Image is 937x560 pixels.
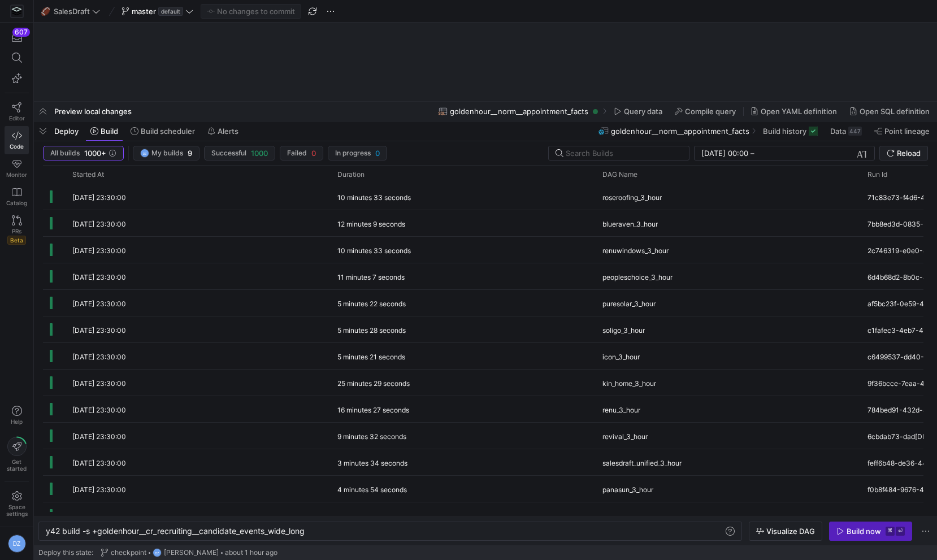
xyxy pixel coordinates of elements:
span: default [158,7,183,16]
span: Deploy [54,127,79,136]
y42-duration: 10 minutes 33 seconds [337,246,411,255]
button: Successful1000 [204,146,275,160]
span: DAG Name [602,171,637,179]
span: master [132,7,156,16]
button: Compile query [670,102,741,121]
span: about 1 hour ago [225,549,277,557]
button: masterdefault [119,4,196,19]
span: Successful [211,149,246,157]
span: renu_3_hour [602,397,640,423]
a: Spacesettings [5,486,29,522]
button: Build history [758,121,823,141]
span: Duration [337,171,365,179]
span: [DATE] 23:30:00 [72,273,126,281]
input: Search Builds [566,149,680,158]
span: 0 [311,149,316,158]
span: sunstorm_3_hour [602,503,655,529]
button: Reload [879,146,928,160]
a: https://storage.googleapis.com/y42-prod-data-exchange/images/Yf2Qvegn13xqq0DljGMI0l8d5Zqtiw36EXr8... [5,2,29,21]
y42-duration: 12 minutes 9 seconds [337,220,405,228]
span: [DATE] 23:30:00 [72,353,126,361]
kbd: ⏎ [896,527,905,536]
span: y42 build -s +goldenhour__cr_recruiting__candidate [46,526,236,536]
button: checkpointDZ[PERSON_NAME]about 1 hour ago [98,545,280,560]
span: soligo_3_hour [602,317,645,344]
span: Failed [287,149,307,157]
div: DZ [8,535,26,553]
span: – [751,149,754,158]
span: Open YAML definition [761,107,837,116]
img: https://storage.googleapis.com/y42-prod-data-exchange/images/Yf2Qvegn13xqq0DljGMI0l8d5Zqtiw36EXr8... [11,6,23,17]
span: kin_home_3_hour [602,370,656,397]
y42-duration: 25 minutes 29 seconds [337,379,410,388]
button: Build [85,121,123,141]
y42-duration: 9 minutes 32 seconds [337,432,406,441]
span: Data [830,127,846,136]
a: PRsBeta [5,211,29,249]
button: In progress0 [328,146,387,160]
y42-duration: 16 minutes 27 seconds [337,406,409,414]
span: Editor [9,115,25,121]
span: goldenhour__norm__appointment_facts [611,127,749,136]
span: icon_3_hour [602,344,640,370]
span: 🏈 [41,7,49,15]
span: Run Id [867,171,887,179]
button: DZ [5,532,29,555]
div: DZ [140,149,149,158]
y42-duration: 3 minutes 34 seconds [337,459,407,467]
span: Code [10,143,24,150]
button: Open SQL definition [844,102,935,121]
span: Alerts [218,127,238,136]
button: Alerts [202,121,244,141]
span: Catalog [6,199,27,206]
span: Build history [763,127,806,136]
span: _events_wide_long [236,526,305,536]
span: Visualize DAG [766,527,815,536]
a: Editor [5,98,29,126]
button: Point lineage [869,121,935,141]
span: 0 [375,149,380,158]
span: puresolar_3_hour [602,290,656,317]
div: Build now [847,527,881,536]
span: Started At [72,171,104,179]
span: Help [10,418,24,425]
span: checkpoint [111,549,146,557]
span: revival_3_hour [602,423,648,450]
span: Deploy this state: [38,549,93,557]
y42-duration: 4 minutes 54 seconds [337,485,407,494]
span: Beta [7,236,26,245]
span: Compile query [685,107,736,116]
span: blueraven_3_hour [602,211,658,237]
button: Build now⌘⏎ [829,522,912,541]
y42-duration: 5 minutes 21 seconds [337,353,405,361]
y42-duration: 10 minutes 33 seconds [337,193,411,202]
span: renuwindows_3_hour [602,237,669,264]
span: [DATE] 23:30:00 [72,299,126,308]
button: Failed0 [280,146,323,160]
span: [DATE] 23:30:00 [72,379,126,388]
span: goldenhour__norm__appointment_facts [450,107,588,116]
span: In progress [335,149,371,157]
span: Space settings [6,503,28,517]
span: 9 [188,149,192,158]
span: [DATE] 23:30:00 [72,459,126,467]
button: Getstarted [5,432,29,476]
span: peopleschoice_3_hour [602,264,673,290]
div: DZ [153,548,162,557]
y42-duration: 11 minutes 7 seconds [337,273,405,281]
span: Build scheduler [141,127,195,136]
span: [DATE] 23:30:00 [72,485,126,494]
span: SalesDraft [54,7,90,16]
span: [DATE] 23:30:00 [72,193,126,202]
span: Open SQL definition [860,107,930,116]
button: Query data [609,102,667,121]
input: End datetime [757,149,831,158]
button: All builds1000+ [43,146,124,160]
button: Data447 [825,121,867,141]
span: All builds [50,149,80,157]
span: Build [101,127,118,136]
button: Visualize DAG [749,522,822,541]
span: panasun_3_hour [602,476,653,503]
div: 447 [848,127,862,136]
a: Monitor [5,154,29,183]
